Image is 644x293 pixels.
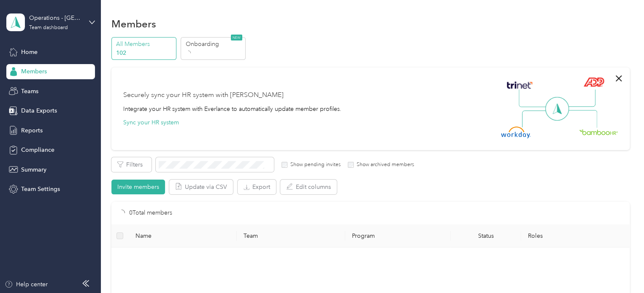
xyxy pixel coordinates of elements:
[186,40,243,48] p: Onboarding
[123,105,341,113] div: Integrate your HR system with Everlance to automatically update member profiles.
[568,110,597,128] img: Line Right Down
[29,25,68,30] div: Team dashboard
[579,129,618,135] img: BambooHR
[522,110,551,127] img: Line Left Down
[231,35,242,40] span: NEW
[21,165,46,174] span: Summary
[129,224,237,247] th: Name
[21,48,38,56] span: Home
[505,79,534,91] img: Trinet
[135,232,230,239] span: Name
[354,161,414,169] label: Show archived members
[116,48,173,57] p: 102
[597,246,644,293] iframe: Everlance-gr Chat Button Frame
[583,77,604,87] img: ADP
[116,40,173,48] p: All Members
[21,185,60,194] span: Team Settings
[123,118,179,127] button: Sync your HR system
[238,180,276,194] button: Export
[21,106,57,115] span: Data Exports
[566,89,595,107] img: Line Right Up
[21,126,43,135] span: Reports
[287,161,341,169] label: Show pending invites
[21,87,38,96] span: Teams
[21,67,47,76] span: Members
[237,224,345,247] th: Team
[111,157,152,172] button: Filters
[519,89,548,108] img: Line Left Up
[111,180,165,194] button: Invite members
[129,208,172,218] p: 0 Total members
[451,224,521,247] th: Status
[501,126,530,138] img: Workday
[280,180,337,194] button: Edit columns
[521,224,630,247] th: Roles
[5,280,48,289] button: Help center
[21,145,54,154] span: Compliance
[169,180,233,194] button: Update via CSV
[345,224,451,247] th: Program
[29,13,82,22] div: Operations - [GEOGRAPHIC_DATA]
[123,90,284,100] div: Securely sync your HR system with [PERSON_NAME]
[111,19,156,28] h1: Members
